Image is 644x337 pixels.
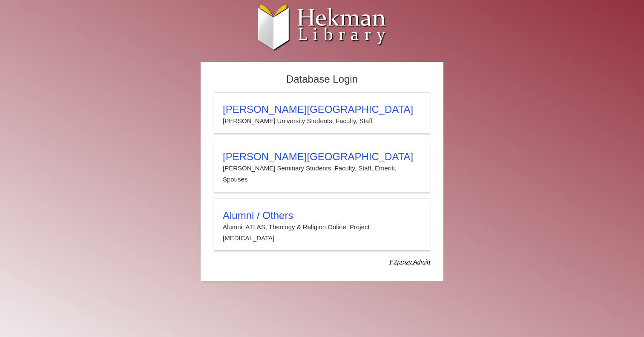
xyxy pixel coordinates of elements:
[223,104,421,115] h3: [PERSON_NAME][GEOGRAPHIC_DATA]
[214,92,430,133] a: [PERSON_NAME][GEOGRAPHIC_DATA][PERSON_NAME] University Students, Faculty, Staff
[210,71,434,88] h2: Database Login
[223,222,421,244] p: Alumni: ATLAS, Theology & Religion Online, Project [MEDICAL_DATA]
[223,163,421,185] p: [PERSON_NAME] Seminary Students, Faculty, Staff, Emeriti, Spouses
[390,259,430,265] dfn: Use Alumni login
[223,210,421,222] h3: Alumni / Others
[223,115,421,127] p: [PERSON_NAME] University Students, Faculty, Staff
[223,151,421,163] h3: [PERSON_NAME][GEOGRAPHIC_DATA]
[223,210,421,244] summary: Alumni / OthersAlumni: ATLAS, Theology & Religion Online, Project [MEDICAL_DATA]
[214,140,430,192] a: [PERSON_NAME][GEOGRAPHIC_DATA][PERSON_NAME] Seminary Students, Faculty, Staff, Emeriti, Spouses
